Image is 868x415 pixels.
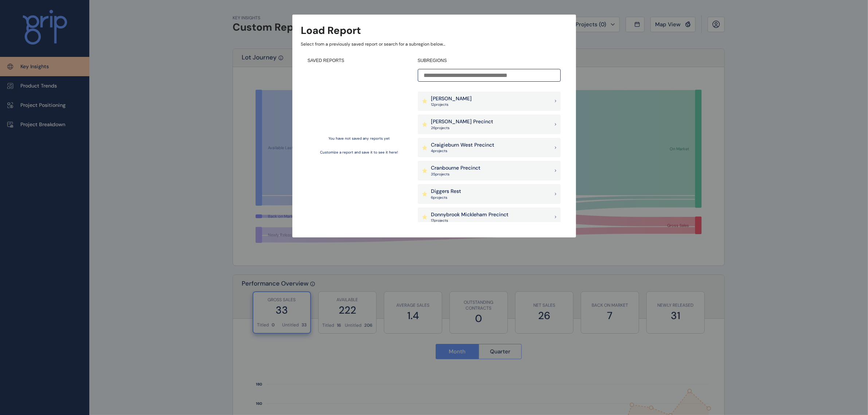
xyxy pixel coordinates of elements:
p: 17 project s [431,218,509,223]
p: 4 project s [431,148,495,154]
p: [PERSON_NAME] Precinct [431,118,494,125]
p: 35 project s [431,172,481,177]
p: 6 project s [431,195,462,200]
h4: SAVED REPORTS [308,58,411,64]
p: Craigieburn West Precinct [431,141,495,149]
h4: SUBREGIONS [418,58,561,64]
p: Diggers Rest [431,188,462,195]
p: 26 project s [431,125,494,131]
p: You have not saved any reports yet [329,136,390,141]
p: 12 project s [431,102,472,107]
h3: Load Report [301,23,361,38]
p: [PERSON_NAME] [431,95,472,102]
p: Donnybrook Mickleham Precinct [431,211,509,218]
p: Customize a report and save it to see it here! [320,150,398,155]
p: Select from a previously saved report or search for a subregion below... [301,41,567,47]
p: Cranbourne Precinct [431,164,481,172]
